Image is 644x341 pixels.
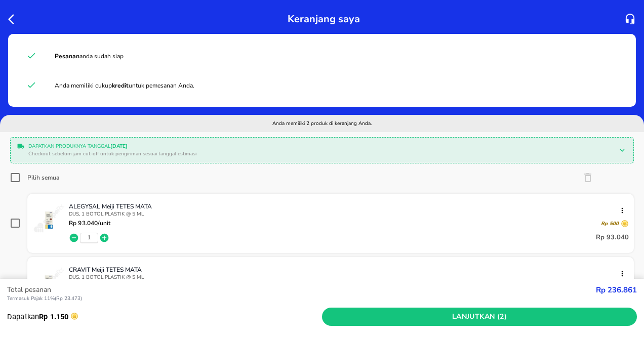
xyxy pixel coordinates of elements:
p: Keranjang saya [288,10,360,28]
button: 1 [88,234,91,241]
strong: kredit [112,81,129,90]
p: DUS, 1 BOTOL PLASTIK @ 5 ML [69,274,629,281]
strong: Rp 236.861 [596,285,637,295]
span: Lanjutkan (2) [326,311,633,323]
p: Dapatkan produknya tanggal [28,143,612,150]
p: DUS, 1 BOTOL PLASTIK @ 5 ML [69,210,629,218]
span: Anda memiliki cukup untuk pemesanan Anda. [55,81,194,90]
button: Lanjutkan (2) [322,308,637,326]
div: Pilih semua [27,174,59,182]
p: Checkout sebelum jam cut-off untuk pengiriman sesuai tanggal estimasi [28,150,612,158]
p: ALEGYSAL Meiji TETES MATA [69,202,621,210]
p: Rp 93.040 [596,232,629,244]
p: Rp 93.040 /unit [69,220,110,227]
span: anda sudah siap [55,52,124,60]
b: [DATE] [110,143,128,150]
img: ALEGYSAL Meiji TETES MATA [32,202,66,236]
div: Dapatkan produknya tanggal[DATE]Checkout sebelum jam cut-off untuk pengiriman sesuai tanggal esti... [13,140,631,160]
p: Rp 500 [601,220,619,227]
strong: Pesanan [55,52,79,60]
img: CRAVIT Meiji TETES MATA [32,266,66,299]
p: Dapatkan [7,311,322,322]
p: CRAVIT Meiji TETES MATA [69,266,621,274]
p: Total pesanan [7,284,596,295]
p: Termasuk Pajak 11% ( Rp 23.473 ) [7,295,596,303]
strong: Rp 1.150 [39,312,68,321]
